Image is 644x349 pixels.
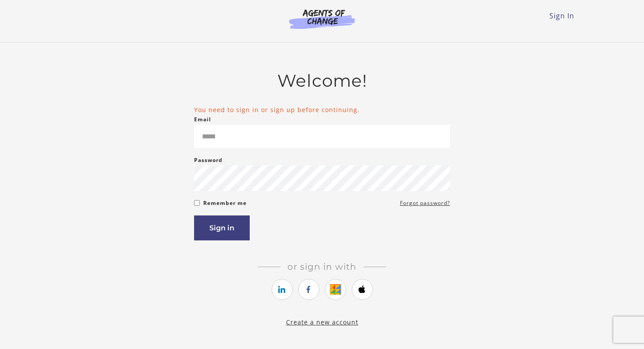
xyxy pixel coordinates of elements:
[194,114,211,125] label: Email
[280,9,364,29] img: Agents of Change Logo
[352,279,373,300] a: https://courses.thinkific.com/users/auth/apple?ss%5Breferral%5D=&ss%5Buser_return_to%5D=%2Fcourse...
[286,318,358,326] a: Create a new account
[549,11,574,21] a: Sign In
[194,71,450,91] h2: Welcome!
[272,279,293,300] a: https://courses.thinkific.com/users/auth/linkedin?ss%5Breferral%5D=&ss%5Buser_return_to%5D=%2Fcou...
[194,215,250,240] button: Sign in
[280,261,364,272] span: Or sign in with
[203,198,247,208] label: Remember me
[298,279,319,300] a: https://courses.thinkific.com/users/auth/facebook?ss%5Breferral%5D=&ss%5Buser_return_to%5D=%2Fcou...
[400,198,450,208] a: Forgot password?
[194,155,223,166] label: Password
[325,279,346,300] a: https://courses.thinkific.com/users/auth/google?ss%5Breferral%5D=&ss%5Buser_return_to%5D=%2Fcours...
[194,105,450,114] li: You need to sign in or sign up before continuing.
